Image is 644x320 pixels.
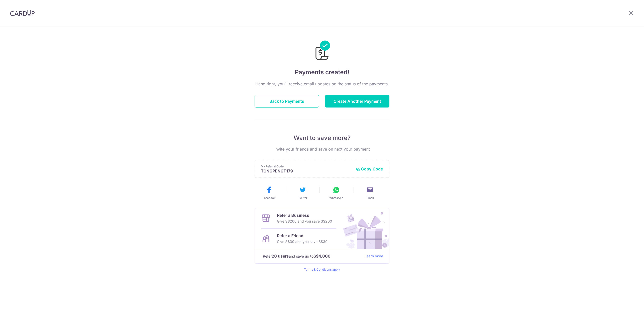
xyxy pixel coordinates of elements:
[367,196,374,200] span: Email
[277,212,332,218] p: Refer a Business
[263,196,275,200] span: Facebook
[365,253,383,259] a: Learn more
[329,196,343,200] span: WhatsApp
[254,186,284,200] button: Facebook
[356,166,383,171] button: Copy Code
[277,239,328,245] p: Give S$30 and you save S$30
[255,68,389,77] h4: Payments created!
[255,95,319,108] button: Back to Payments
[263,253,360,259] p: Refer and save up to
[255,146,389,152] p: Invite your friends and save on next your payment
[261,164,352,168] p: My Referral Code
[255,81,389,87] p: Hang tight, you’ll receive email updates on the status of the payments.
[314,41,330,62] img: Payments
[338,208,389,249] img: Refer
[277,218,332,224] p: Give S$200 and you save S$200
[355,186,385,200] button: Email
[272,253,289,259] strong: 20 users
[277,233,328,239] p: Refer a Friend
[313,253,331,259] strong: S$4,000
[325,95,389,108] button: Create Another Payment
[261,168,352,173] p: TONGPENGT179
[304,268,340,271] a: Terms & Conditions apply
[298,196,307,200] span: Twitter
[10,10,35,16] img: CardUp
[321,186,351,200] button: WhatsApp
[288,186,317,200] button: Twitter
[255,134,389,142] p: Want to save more?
